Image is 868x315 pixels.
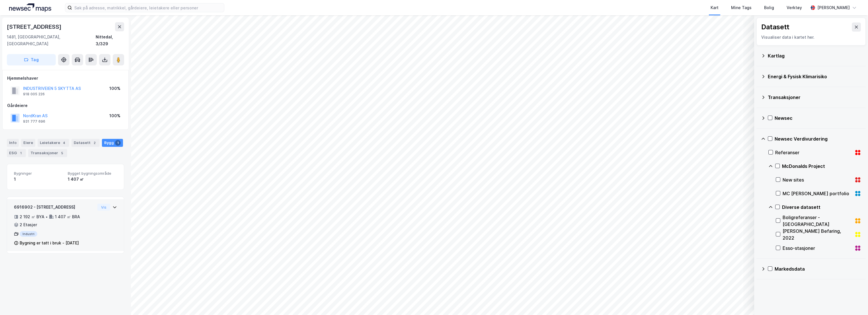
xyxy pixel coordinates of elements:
div: Datasett [761,22,789,32]
div: Bygg [102,139,123,147]
div: [PERSON_NAME] Befaring, 2022 [783,228,852,241]
div: Nittedal, 3/329 [96,34,124,47]
div: 2 192 ㎡ BYA [20,213,44,220]
div: Hjemmelshaver [7,75,124,82]
div: Kontrollprogram for chat [840,288,868,315]
div: New sites [783,176,852,183]
div: 100% [109,112,120,119]
div: Kart [711,4,719,11]
div: Gårdeiere [7,102,124,109]
span: Bygget bygningsområde [68,171,117,176]
span: Bygninger [14,171,63,176]
div: MC [PERSON_NAME] portfolio [783,190,852,197]
div: Leietakere [38,139,69,147]
div: 931 777 696 [23,119,45,124]
div: 5 [59,150,65,156]
iframe: Chat Widget [840,288,868,315]
img: logo.a4113a55bc3d86da70a041830d287a7e.svg [9,3,51,12]
div: Esso-stasjoner [783,245,852,252]
button: Tag [7,54,56,65]
div: • [46,215,48,219]
div: [STREET_ADDRESS] [7,22,63,31]
div: 1481, [GEOGRAPHIC_DATA], [GEOGRAPHIC_DATA] [7,34,96,47]
div: 100% [109,85,120,92]
div: Mine Tags [731,4,752,11]
div: 1 [115,140,121,146]
div: Transaksjoner [28,149,67,157]
div: Datasett [71,139,100,147]
div: Newsec Verdivurdering [775,135,861,142]
div: Transaksjoner [768,94,861,101]
div: Bolig [764,4,774,11]
div: ESG [7,149,26,157]
div: Bygning er tatt i bruk - [DATE] [20,240,79,246]
button: Vis [97,204,110,211]
div: Kartlag [768,52,861,59]
div: 1 [18,150,24,156]
div: 4 [61,140,67,146]
div: 2 [92,140,97,146]
div: 2 Etasjer [20,221,37,228]
div: 6916902 - [STREET_ADDRESS] [14,204,95,211]
div: Verktøy [787,4,802,11]
div: Boligreferanser - [GEOGRAPHIC_DATA] [783,214,852,228]
div: McDonalds Project [782,163,861,170]
div: 1 407 ㎡ [68,176,117,183]
div: Eiere [21,139,35,147]
div: Visualiser data i kartet her. [761,34,861,41]
div: 918 005 226 [23,92,45,96]
div: Info [7,139,19,147]
div: 1 407 ㎡ BRA [55,213,80,220]
div: [PERSON_NAME] [817,4,850,11]
input: Søk på adresse, matrikkel, gårdeiere, leietakere eller personer [72,3,224,12]
div: Energi & Fysisk Klimarisiko [768,73,861,80]
div: Markedsdata [775,265,861,272]
div: Diverse datasett [782,204,861,211]
div: Newsec [775,115,861,122]
div: 1 [14,176,63,183]
div: Referanser [775,149,852,156]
